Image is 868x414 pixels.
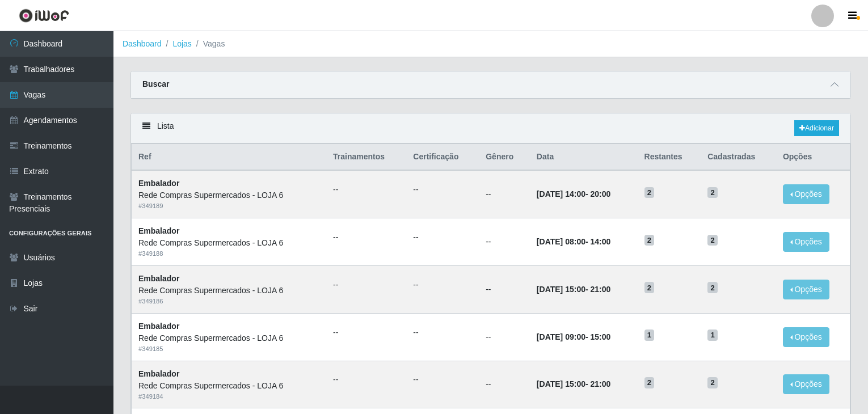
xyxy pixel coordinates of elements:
ul: -- [333,279,399,291]
ul: -- [333,184,399,196]
span: 2 [644,282,655,293]
time: [DATE] 09:00 [537,332,585,341]
a: Dashboard [123,39,162,48]
time: 20:00 [591,189,611,198]
th: Data [530,144,638,171]
div: # 349188 [138,249,319,259]
ul: -- [333,231,399,243]
time: 14:00 [591,237,611,246]
th: Gênero [479,144,530,171]
time: 21:00 [591,379,611,388]
ul: -- [333,374,399,386]
strong: Embalador [138,179,179,188]
strong: - [537,189,610,198]
button: Opções [783,184,829,204]
ul: -- [413,327,472,339]
strong: Embalador [138,322,179,331]
div: # 349185 [138,344,319,354]
time: [DATE] 15:00 [537,285,585,294]
span: 2 [644,235,655,246]
button: Opções [783,327,829,347]
span: 2 [644,377,655,388]
div: Rede Compras Supermercados - LOJA 6 [138,285,319,297]
strong: Embalador [138,274,179,283]
span: 2 [707,282,718,293]
td: -- [479,170,530,218]
th: Restantes [638,144,701,171]
strong: - [537,379,610,388]
strong: Embalador [138,226,179,235]
span: 1 [644,329,655,341]
nav: breadcrumb [113,31,868,57]
td: -- [479,218,530,266]
div: Rede Compras Supermercados - LOJA 6 [138,332,319,344]
th: Certificação [406,144,479,171]
div: Rede Compras Supermercados - LOJA 6 [138,237,319,249]
td: -- [479,361,530,408]
span: 2 [707,377,718,388]
button: Opções [783,280,829,299]
time: [DATE] 15:00 [537,379,585,388]
a: Adicionar [794,120,839,136]
ul: -- [413,279,472,291]
li: Vagas [192,38,225,50]
th: Ref [132,144,327,171]
strong: - [537,332,610,341]
time: [DATE] 14:00 [537,189,585,198]
div: Rede Compras Supermercados - LOJA 6 [138,189,319,201]
span: 1 [707,329,718,341]
td: -- [479,265,530,313]
th: Trainamentos [326,144,406,171]
a: Lojas [172,39,191,48]
strong: Buscar [142,79,169,88]
th: Cadastradas [701,144,776,171]
button: Opções [783,232,829,252]
ul: -- [333,327,399,339]
div: Rede Compras Supermercados - LOJA 6 [138,380,319,392]
time: 15:00 [591,332,611,341]
img: CoreUI Logo [19,9,69,23]
div: Lista [131,113,850,143]
span: 2 [644,187,655,198]
ul: -- [413,184,472,196]
strong: - [537,237,610,246]
div: # 349184 [138,392,319,402]
ul: -- [413,231,472,243]
span: 2 [707,187,718,198]
strong: Embalador [138,369,179,378]
div: # 349189 [138,201,319,211]
th: Opções [776,144,850,171]
strong: - [537,285,610,294]
td: -- [479,313,530,361]
ul: -- [413,374,472,386]
div: # 349186 [138,297,319,306]
time: 21:00 [591,285,611,294]
span: 2 [707,235,718,246]
time: [DATE] 08:00 [537,237,585,246]
button: Opções [783,374,829,394]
